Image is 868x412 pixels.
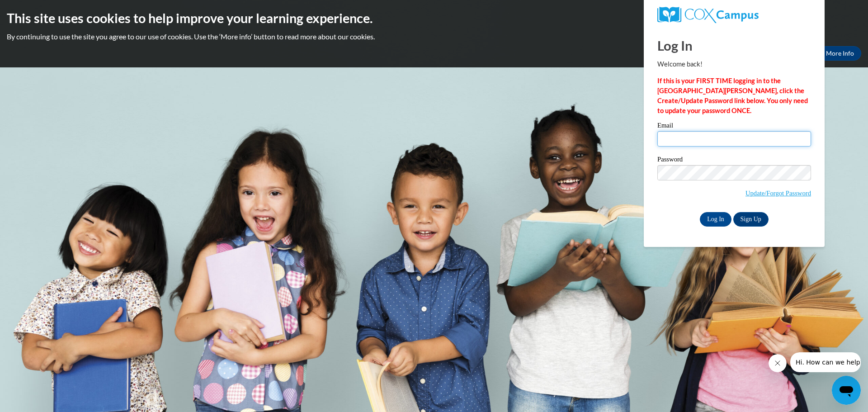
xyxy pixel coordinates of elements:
input: Log In [700,212,731,227]
span: Hi. How can we help? [5,6,73,14]
img: COX Campus [657,7,759,23]
a: Update/Forgot Password [745,189,811,197]
iframe: Message from company [790,352,861,372]
p: Welcome back! [657,59,811,69]
h2: This site uses cookies to help improve your learning experience. [7,9,861,27]
a: COX Campus [657,7,811,23]
label: Password [657,156,811,165]
a: More Info [819,46,861,61]
label: Email [657,122,811,131]
iframe: Button to launch messaging window [832,376,861,405]
a: Sign Up [733,212,769,227]
h1: Log In [657,36,811,55]
iframe: Close message [769,354,787,372]
p: By continuing to use the site you agree to our use of cookies. Use the ‘More info’ button to read... [7,32,861,42]
strong: If this is your FIRST TIME logging in to the [GEOGRAPHIC_DATA][PERSON_NAME], click the Create/Upd... [657,77,808,114]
